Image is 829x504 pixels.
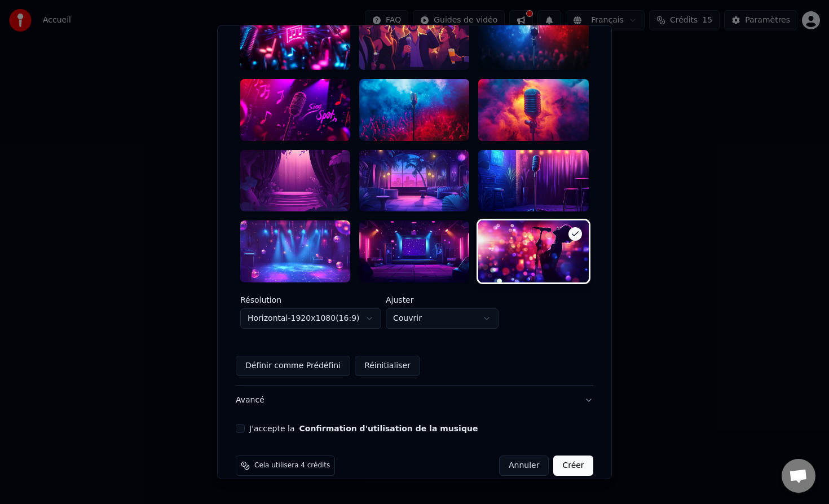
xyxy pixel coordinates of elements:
[499,456,549,476] button: Annuler
[236,386,593,415] button: Avancé
[240,296,381,304] label: Résolution
[554,456,593,476] button: Créer
[254,461,330,470] span: Cela utilisera 4 crédits
[299,425,478,432] button: J'accepte la
[386,296,499,304] label: Ajuster
[355,356,420,376] button: Réinitialiser
[249,425,478,432] label: J'accepte la
[236,356,350,376] button: Définir comme Prédéfini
